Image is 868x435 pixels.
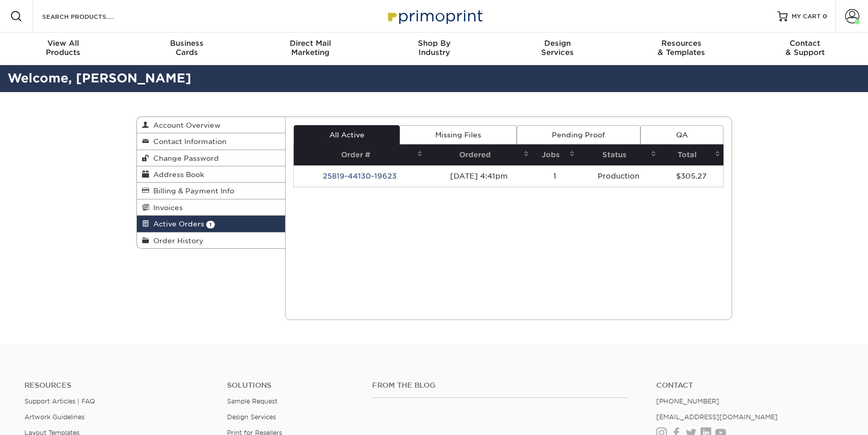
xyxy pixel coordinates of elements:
a: Direct MailMarketing [248,33,372,65]
th: Total [659,144,723,165]
span: Invoices [149,204,183,212]
span: View All [2,39,125,48]
a: BusinessCards [125,33,248,65]
span: Active Orders [149,220,204,228]
a: QA [640,125,723,144]
span: Design [496,39,620,48]
a: Billing & Payment Info [137,183,286,199]
span: Billing & Payment Info [149,187,234,195]
a: View AllProducts [2,33,125,65]
span: 0 [823,13,827,20]
a: Resources& Templates [620,33,743,65]
span: Resources [620,39,743,48]
h4: From the Blog [372,381,629,390]
th: Order # [294,144,426,165]
td: 25819-44130-19623 [294,165,426,187]
a: Invoices [137,199,286,216]
span: Address Book [149,170,204,179]
td: Production [578,165,659,187]
a: Contact [656,381,844,390]
div: Marketing [248,39,372,57]
div: Products [2,39,125,57]
a: All Active [294,125,400,144]
span: MY CART [792,12,821,21]
a: Contact& Support [743,33,867,65]
input: SEARCH PRODUCTS..... [41,10,141,22]
a: Contact Information [137,133,286,150]
span: Direct Mail [248,39,372,48]
div: Industry [372,39,496,57]
span: Contact Information [149,137,227,146]
div: Services [496,39,620,57]
a: Support Articles | FAQ [24,397,95,405]
span: Business [125,39,248,48]
span: Account Overview [149,121,220,129]
a: Pending Proof [517,125,640,144]
a: [PHONE_NUMBER] [656,397,719,405]
th: Ordered [426,144,532,165]
td: [DATE] 4:41pm [426,165,532,187]
a: Account Overview [137,117,286,133]
a: Address Book [137,166,286,183]
h4: Resources [24,381,212,390]
span: Change Password [149,154,219,162]
span: Order History [149,237,204,245]
div: & Support [743,39,867,57]
td: $305.27 [659,165,723,187]
h4: Solutions [227,381,357,390]
a: Change Password [137,150,286,166]
a: Active Orders 1 [137,216,286,232]
a: Order History [137,233,286,248]
span: Shop By [372,39,496,48]
a: Design Services [227,413,276,421]
div: Cards [125,39,248,57]
a: Missing Files [400,125,516,144]
img: Primoprint [383,5,485,27]
th: Jobs [532,144,578,165]
a: Shop ByIndustry [372,33,496,65]
a: DesignServices [496,33,620,65]
span: 1 [206,221,215,228]
a: Artwork Guidelines [24,413,85,421]
span: Contact [743,39,867,48]
td: 1 [532,165,578,187]
a: Sample Request [227,397,277,405]
a: [EMAIL_ADDRESS][DOMAIN_NAME] [656,413,778,421]
div: & Templates [620,39,743,57]
th: Status [578,144,659,165]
